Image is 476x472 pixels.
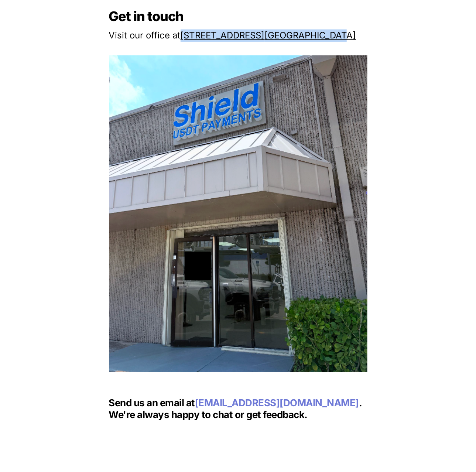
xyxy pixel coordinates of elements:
span: [EMAIL_ADDRESS][DOMAIN_NAME] [195,397,359,409]
span: Get in touch [109,8,184,25]
span: . We're always happy to chat or get feedback. [109,397,364,421]
span: Visit our office at [109,30,181,41]
u: [GEOGRAPHIC_DATA] [265,30,356,41]
a: [EMAIL_ADDRESS][DOMAIN_NAME] [195,401,359,408]
span: Send us an email at [109,397,195,409]
u: [STREET_ADDRESS] [181,30,265,41]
